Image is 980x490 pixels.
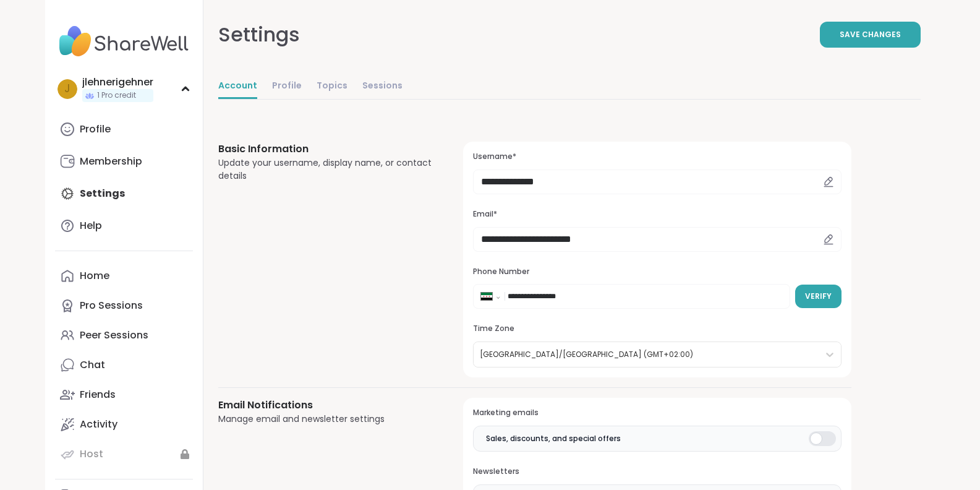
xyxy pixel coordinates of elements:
a: Host [55,439,193,469]
a: Profile [272,74,302,99]
a: Pro Sessions [55,291,193,320]
a: Sessions [362,74,403,99]
a: Activity [55,410,193,439]
div: Profile [80,123,111,136]
a: Home [55,261,193,291]
img: ShareWell Nav Logo [55,20,193,63]
div: Friends [80,388,116,402]
a: Friends [55,380,193,410]
span: 1 Pro credit [97,90,136,101]
div: Home [80,269,109,283]
div: Help [80,219,102,233]
h3: Basic Information [218,142,434,157]
a: Profile [55,114,193,144]
div: Settings [218,20,300,49]
div: Chat [80,358,105,372]
h3: Email* [473,209,841,220]
span: Sales, discounts, and special offers [486,433,621,444]
h3: Newsletters [473,466,841,477]
a: Help [55,211,193,241]
button: Save Changes [820,22,921,48]
span: j [64,81,70,97]
div: Host [80,447,103,461]
a: Chat [55,350,193,380]
a: Account [218,74,257,99]
div: Update your username, display name, or contact details [218,157,434,183]
div: Peer Sessions [80,329,148,342]
span: Save Changes [840,29,901,40]
a: Peer Sessions [55,320,193,350]
a: Topics [317,74,347,99]
h3: Phone Number [473,267,841,277]
div: jlehnerigehner [82,75,153,89]
div: Pro Sessions [80,299,143,312]
div: Membership [80,155,142,168]
a: Membership [55,147,193,176]
div: Manage email and newsletter settings [218,413,434,426]
button: Verify [795,285,842,308]
div: Activity [80,418,117,431]
h3: Time Zone [473,324,841,334]
span: Verify [805,291,832,302]
h3: Username* [473,152,841,162]
h3: Marketing emails [473,408,841,418]
h3: Email Notifications [218,398,434,413]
